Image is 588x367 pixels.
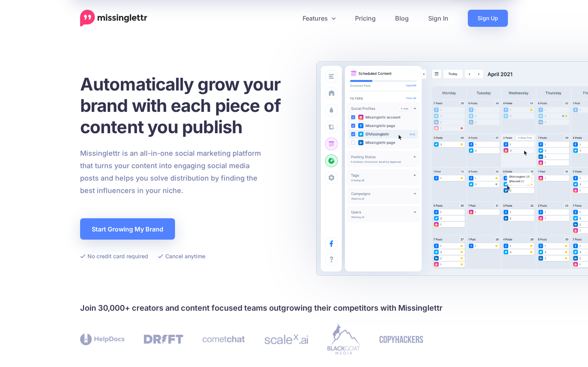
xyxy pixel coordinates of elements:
[80,10,147,27] a: Home
[418,10,458,27] a: Sign In
[80,218,175,240] a: Start Growing My Brand
[80,147,261,197] p: Missinglettr is an all-in-one social marketing platform that turns your content into engaging soc...
[385,10,418,27] a: Blog
[158,251,205,261] li: Cancel anytime
[80,302,508,314] h4: Join 30,000+ creators and content focused teams outgrowing their competitors with Missinglettr
[293,10,345,27] a: Features
[468,10,508,27] a: Sign Up
[345,10,385,27] a: Pricing
[80,73,300,137] h1: Automatically grow your brand with each piece of content you publish
[80,251,148,261] li: No credit card required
